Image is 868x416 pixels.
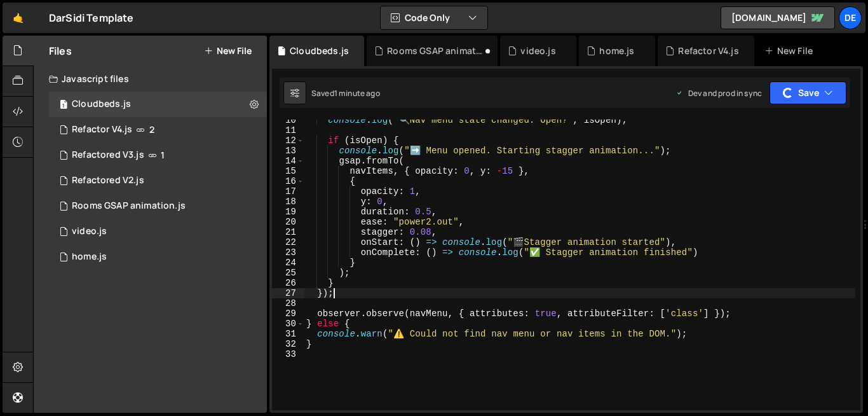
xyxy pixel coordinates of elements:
[675,88,762,99] div: Dev and prod in sync
[49,219,267,244] div: 15943/43581.js
[72,200,186,212] div: Rooms GSAP animation.js
[272,146,304,156] div: 13
[381,6,487,29] button: Code Only
[272,156,304,166] div: 14
[49,117,267,142] div: 15943/47458.js
[49,193,267,219] div: 15943/47622.js
[272,247,304,258] div: 23
[149,125,154,135] span: 2
[49,244,267,270] div: 15943/42886.js
[272,115,304,125] div: 10
[49,10,134,25] div: DarSidi Template
[72,99,131,110] div: Cloudbeds.js
[387,45,482,57] div: Rooms GSAP animation.js
[272,176,304,186] div: 16
[272,309,304,319] div: 29
[3,3,34,33] a: 🤙
[770,81,846,104] button: Save
[272,237,304,247] div: 22
[311,88,380,99] div: Saved
[272,319,304,329] div: 30
[272,135,304,146] div: 12
[72,175,144,186] div: Refactored V2.js
[49,92,267,117] div: Cloudbeds.js
[272,186,304,197] div: 17
[764,45,818,57] div: New File
[72,149,144,161] div: Refactored V3.js
[272,166,304,176] div: 15
[204,46,252,56] button: New File
[161,150,165,160] span: 1
[272,329,304,339] div: 31
[272,258,304,268] div: 24
[34,66,267,92] div: Javascript files
[334,88,380,99] div: 1 minute ago
[49,168,267,193] div: 15943/45697.js
[272,197,304,207] div: 18
[272,349,304,359] div: 33
[839,6,862,29] a: De
[72,124,132,135] div: Refactor V4.js
[721,6,835,29] a: [DOMAIN_NAME]
[678,45,738,57] div: Refactor V4.js
[272,278,304,288] div: 26
[272,288,304,298] div: 27
[272,339,304,349] div: 32
[60,101,67,111] span: 1
[272,207,304,217] div: 19
[49,44,72,58] h2: Files
[272,217,304,227] div: 20
[520,45,555,57] div: video.js
[272,125,304,135] div: 11
[272,268,304,278] div: 25
[272,298,304,309] div: 28
[49,142,267,168] div: 15943/47442.js
[72,226,107,237] div: video.js
[272,227,304,237] div: 21
[599,45,634,57] div: home.js
[290,45,349,57] div: Cloudbeds.js
[72,251,107,263] div: home.js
